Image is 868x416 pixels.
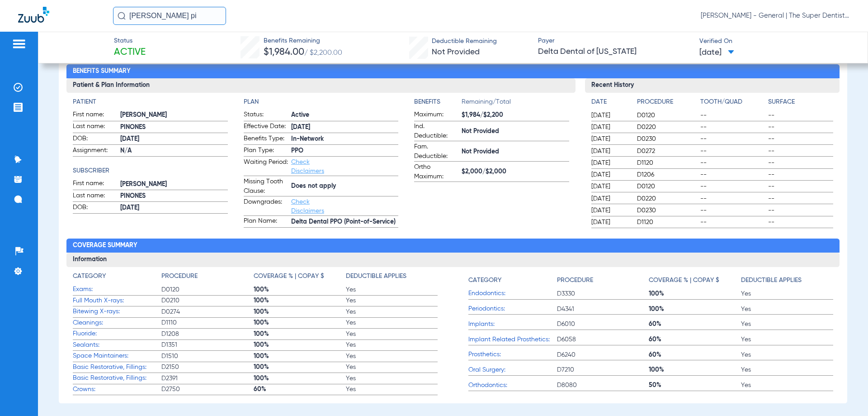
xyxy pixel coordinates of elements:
[73,272,106,281] h4: Category
[591,206,629,215] span: [DATE]
[768,182,833,191] span: --
[768,134,833,143] span: --
[291,182,398,191] span: Does not apply
[244,158,288,176] span: Waiting Period:
[73,146,117,157] span: Assignment:
[161,296,254,305] span: D0210
[346,363,438,372] span: Yes
[462,97,569,110] span: Remaining/Total
[741,335,833,344] span: Yes
[637,147,697,156] span: D0272
[649,305,741,314] span: 100%
[346,330,438,339] span: Yes
[73,340,161,350] span: Sealants:
[254,385,346,394] span: 60%
[468,350,557,359] span: Prosthetics:
[346,340,438,349] span: Yes
[768,206,833,215] span: --
[120,180,227,189] span: [PERSON_NAME]
[73,373,161,383] span: Basic Restorative, Fillings:
[768,111,833,120] span: --
[254,272,346,284] app-breakdown-title: Coverage % | Copay $
[557,320,649,329] span: D6010
[244,216,288,227] span: Plan Name:
[244,122,288,133] span: Effective Date:
[823,373,868,416] iframe: Chat Widget
[468,320,557,329] span: Implants:
[649,365,741,374] span: 100%
[291,110,398,120] span: Active
[414,163,458,182] span: Ortho Maximum:
[73,329,161,339] span: Fluoride:
[73,166,227,176] h4: Subscriber
[649,276,719,285] h4: Coverage % | Copay $
[637,170,697,179] span: D1206
[557,272,649,288] app-breakdown-title: Procedure
[73,179,117,190] span: First name:
[254,296,346,305] span: 100%
[244,110,288,121] span: Status:
[637,111,697,120] span: D0120
[161,330,254,339] span: D1208
[468,381,557,390] span: Orthodontics:
[161,272,254,284] app-breakdown-title: Procedure
[637,218,697,227] span: D1120
[254,285,346,294] span: 100%
[346,318,438,327] span: Yes
[591,97,629,110] app-breakdown-title: Date
[591,97,629,107] h4: Date
[700,97,765,107] h4: Tooth/Quad
[557,381,649,390] span: D8080
[468,304,557,314] span: Periodontics:
[161,272,198,281] h4: Procedure
[700,111,765,120] span: --
[254,363,346,372] span: 100%
[161,385,254,394] span: D2750
[254,272,324,281] h4: Coverage % | Copay $
[700,123,765,132] span: --
[414,110,458,121] span: Maximum:
[700,158,765,167] span: --
[291,123,398,132] span: [DATE]
[591,134,629,143] span: [DATE]
[114,46,146,59] span: Active
[66,253,839,267] h3: Information
[699,37,853,46] span: Verified On
[741,305,833,314] span: Yes
[741,272,833,288] app-breakdown-title: Deductible Applies
[700,194,765,203] span: --
[264,36,342,46] span: Benefits Remaining
[557,365,649,374] span: D7210
[18,7,49,23] img: Zuub Logo
[244,177,288,196] span: Missing Tooth Clause:
[741,350,833,359] span: Yes
[557,335,649,344] span: D6058
[414,97,462,110] app-breakdown-title: Benefits
[637,158,697,167] span: D1120
[462,127,569,136] span: Not Provided
[741,365,833,374] span: Yes
[73,285,161,294] span: Exams:
[462,110,569,120] span: $1,984/$2,200
[768,158,833,167] span: --
[161,363,254,372] span: D2150
[649,272,741,288] app-breakdown-title: Coverage % | Copay $
[244,134,288,145] span: Benefits Type:
[768,218,833,227] span: --
[264,48,304,57] span: $1,984.00
[73,296,161,306] span: Full Mouth X-rays:
[699,47,734,58] span: [DATE]
[73,307,161,316] span: Bitewing X-rays:
[254,352,346,361] span: 100%
[637,206,697,215] span: D0230
[244,146,288,157] span: Plan Type:
[346,307,438,316] span: Yes
[649,381,741,390] span: 50%
[768,97,833,107] h4: Surface
[244,97,398,107] app-breakdown-title: Plan
[741,289,833,298] span: Yes
[468,365,557,375] span: Oral Surgery:
[73,385,161,394] span: Crowns:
